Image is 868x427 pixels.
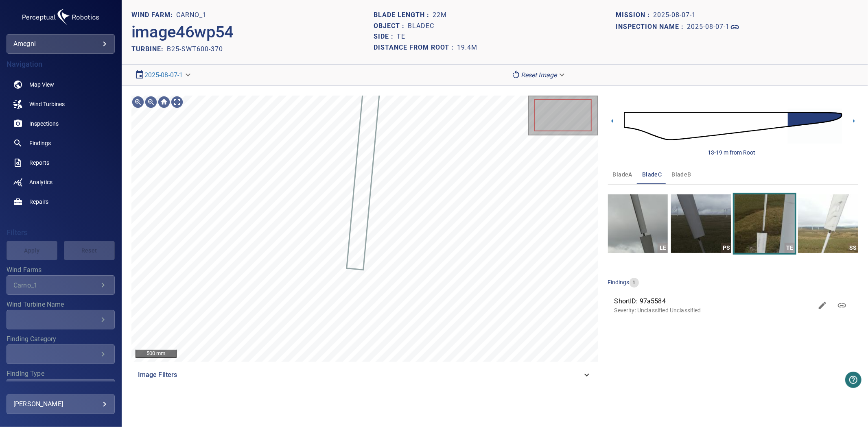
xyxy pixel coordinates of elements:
a: inspections noActive [7,114,115,133]
a: map noActive [7,75,115,94]
div: amegni [7,34,115,54]
div: Wind Farms [7,275,115,295]
img: d [624,100,842,152]
h1: 2025-08-07-1 [687,23,730,31]
p: Severity: Unclassified Unclassified [614,306,813,314]
label: Finding Category [7,336,115,342]
span: Findings [29,139,51,147]
a: TE [735,194,795,253]
img: Zoom out [144,96,157,109]
div: Wind Turbine Name [7,310,115,329]
span: Inspections [29,120,59,128]
h1: 19.4m [457,44,477,52]
h2: image46wp54 [131,22,234,42]
h1: bladeC [408,22,434,30]
h1: Object : [374,22,408,30]
a: 2025-08-07-1 [144,71,183,79]
div: amegni [13,37,108,50]
label: Finding Type [7,370,115,377]
span: Repairs [29,198,48,206]
h1: Side : [374,33,397,41]
div: Finding Type [7,379,115,399]
span: Wind Turbines [29,100,65,108]
h1: Distance from root : [374,44,457,52]
h4: Navigation [7,60,115,68]
div: SS [848,243,858,253]
span: Reports [29,159,49,167]
div: PS [721,243,731,253]
h1: WIND FARM: [131,11,176,19]
div: 13-19 m from Root [708,148,756,157]
div: LE [658,243,668,253]
h2: B25-SWT600-370 [167,45,223,53]
span: Analytics [29,178,52,186]
a: LE [608,194,668,253]
img: Zoom in [131,96,144,109]
h4: Filters [7,229,115,237]
a: analytics noActive [7,172,115,192]
span: Image Filters [138,370,582,380]
a: findings noActive [7,133,115,153]
img: Toggle full page [171,96,184,109]
a: repairs noActive [7,192,115,211]
div: Image Filters [131,365,598,385]
label: Wind Turbine Name [7,301,115,308]
div: Carno_1 [13,281,98,289]
h1: Blade length : [374,11,433,19]
label: Wind Farms [7,267,115,273]
span: bladeB [671,170,691,180]
span: ShortID: 97a5584 [614,296,813,306]
h1: Inspection name : [616,23,687,31]
h2: TURBINE: [131,45,167,53]
em: Reset Image [521,71,557,79]
img: amegni-logo [20,7,101,28]
h1: Mission : [616,11,654,19]
h1: Carno_1 [176,11,207,19]
div: TE [785,243,795,253]
h1: TE [397,33,405,41]
a: SS [798,194,858,253]
span: Map View [29,81,54,89]
a: windturbines noActive [7,94,115,114]
h1: 22m [433,11,447,19]
div: Finding Category [7,344,115,364]
div: [PERSON_NAME] [13,398,108,411]
span: 1 [630,279,639,287]
h1: 2025-08-07-1 [654,11,696,19]
div: 2025-08-07-1 [131,68,196,82]
span: bladeC [642,170,662,180]
img: Go home [157,96,171,109]
span: findings [608,279,630,285]
div: Reset Image [508,68,570,82]
span: bladeA [613,170,632,180]
a: PS [671,194,731,253]
a: 2025-08-07-1 [687,22,740,32]
a: reports noActive [7,153,115,172]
